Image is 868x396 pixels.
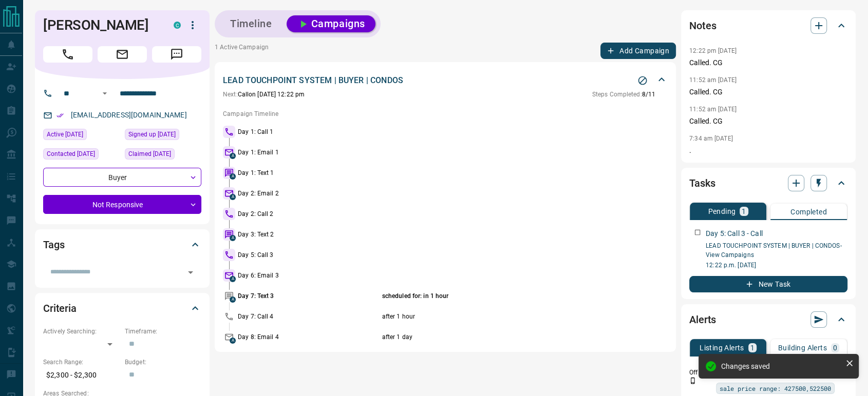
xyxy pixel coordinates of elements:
p: scheduled for: in 1 hour [382,291,618,301]
p: Day 2: Email 2 [238,189,380,198]
button: Open [99,87,111,100]
p: Pending [708,208,735,215]
h2: Tasks [689,175,715,191]
p: Search Range: [43,358,120,367]
p: after 1 day [382,332,618,342]
p: Campaign Timeline [223,109,668,118]
p: 11:52 am [DATE] [689,106,737,113]
p: Listing Alerts [700,344,744,351]
p: Actively Searching: [43,327,120,336]
p: Building Alerts [778,344,827,351]
div: Wed Aug 06 2025 [43,148,120,163]
div: Wed Aug 06 2025 [43,129,120,143]
p: Day 2: Call 2 [238,209,380,219]
p: Day 1: Text 1 [238,168,380,177]
span: A [230,194,236,200]
p: Day 7: Text 3 [238,291,380,301]
h1: [PERSON_NAME] [43,17,158,33]
div: condos.ca [174,22,181,29]
div: LEAD TOUCHPOINT SYSTEM | BUYER | CONDOSStop CampaignNext:Callon [DATE] 12:22 pmSteps Completed:8/11 [223,72,668,101]
p: 12:22 pm [DATE] [689,47,737,54]
p: . [689,145,847,156]
span: Message [152,46,201,63]
button: New Task [689,276,847,292]
p: 1 [750,344,754,351]
p: after 1 hour [382,312,618,321]
p: 12:22 p.m. [DATE] [706,261,847,270]
p: Completed [790,208,827,215]
div: Criteria [43,296,201,321]
p: Call on [DATE] 12:22 pm [223,90,305,99]
span: A [230,338,236,344]
p: Called. CG [689,57,847,68]
h2: Tags [43,236,64,253]
h2: Criteria [43,300,77,316]
span: A [230,296,236,303]
svg: Email Verified [56,112,64,119]
p: Day 5: Call 3 - Call [706,228,763,239]
p: Budget: [125,358,201,367]
p: Off [689,368,710,377]
a: LEAD TOUCHPOINT SYSTEM | BUYER | CONDOS- View Campaigns [706,242,842,259]
p: Day 8: Email 4 [238,332,380,342]
p: 1 [742,208,746,215]
h2: Notes [689,17,716,34]
p: Day 1: Email 1 [238,148,380,157]
p: Day 1: Call 1 [238,127,380,136]
p: $2,300 - $2,300 [43,367,120,384]
h2: Alerts [689,311,716,328]
div: Tags [43,232,201,257]
span: Claimed [DATE] [128,149,171,159]
span: A [230,276,236,282]
div: Not Responsive [43,195,201,214]
span: Next: [223,91,238,98]
p: Day 3: Text 2 [238,230,380,239]
button: Add Campaign [600,43,676,59]
span: Call [43,46,92,63]
div: Changes saved [721,362,841,370]
p: Day 6: Email 3 [238,271,380,280]
div: Tasks [689,171,847,195]
span: A [230,235,236,241]
button: Open [183,265,198,280]
p: Timeframe: [125,327,201,336]
span: Email [98,46,147,63]
span: A [230,173,236,180]
svg: Push Notification Only [689,377,696,384]
div: Buyer [43,168,201,187]
p: LEAD TOUCHPOINT SYSTEM | BUYER | CONDOS [223,74,403,87]
p: 11:52 am [DATE] [689,76,737,84]
a: [EMAIL_ADDRESS][DOMAIN_NAME] [71,111,187,119]
div: Notes [689,13,847,38]
p: Called. CG [689,116,847,127]
p: Day 7: Call 4 [238,312,380,321]
p: 0 [833,344,837,351]
p: 1 Active Campaign [215,43,269,59]
p: Called. CG [689,87,847,97]
span: A [230,153,236,159]
span: Signed up [DATE] [128,129,176,140]
p: 8 / 11 [592,90,655,99]
span: Contacted [DATE] [47,149,95,159]
button: Stop Campaign [635,73,650,88]
div: Tue Aug 05 2025 [125,129,201,143]
button: Campaigns [287,15,375,32]
span: Active [DATE] [47,129,83,140]
div: Wed Aug 06 2025 [125,148,201,163]
div: Alerts [689,307,847,332]
span: Steps Completed: [592,91,642,98]
button: Timeline [220,15,282,32]
p: Day 5: Call 3 [238,250,380,260]
p: 7:34 am [DATE] [689,135,733,142]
